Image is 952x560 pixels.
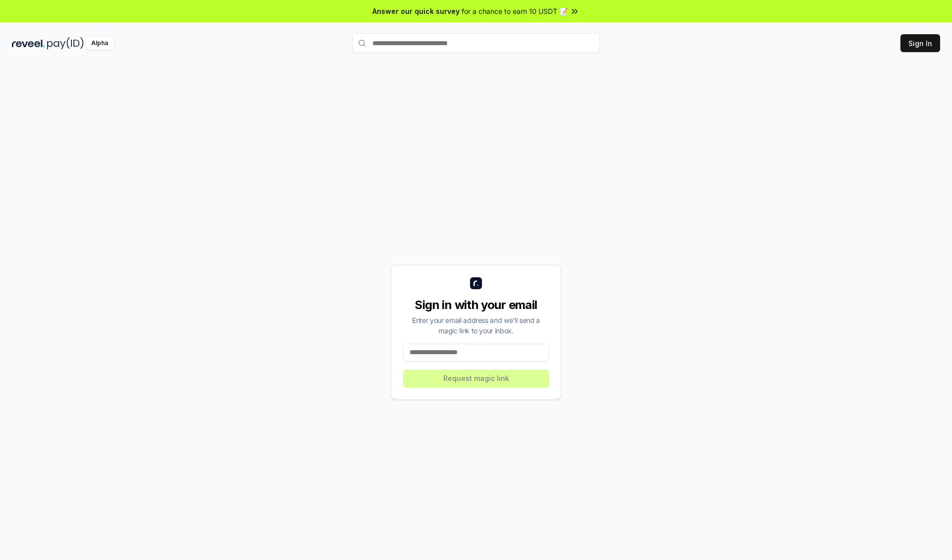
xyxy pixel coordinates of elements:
div: Alpha [86,37,114,50]
span: for a chance to earn 10 USDT 📝 [462,6,568,16]
img: logo_small [470,277,482,289]
div: Sign in with your email [403,297,549,313]
img: reveel_dark [12,37,45,50]
span: Answer our quick survey [372,6,460,16]
button: Sign In [900,34,940,52]
img: pay_id [47,37,84,50]
div: Enter your email address and we’ll send a magic link to your inbox. [403,315,549,336]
